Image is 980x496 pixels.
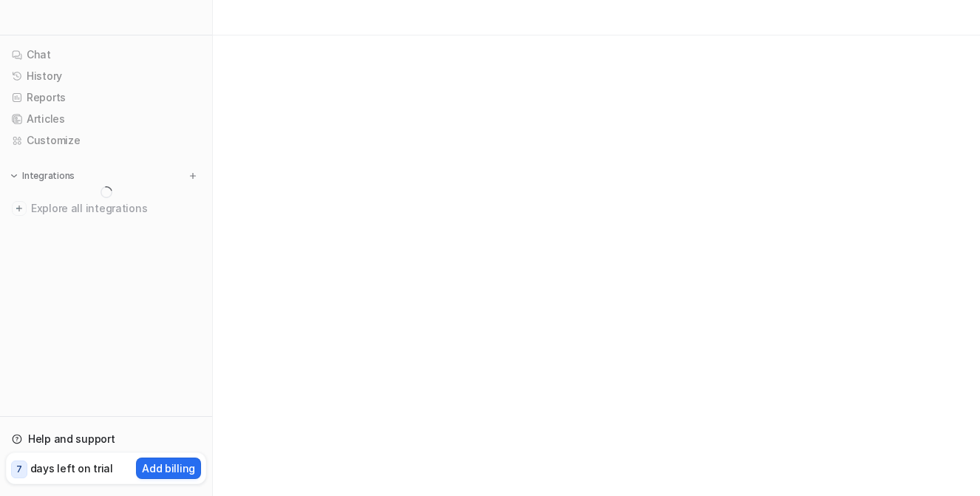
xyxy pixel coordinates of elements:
img: menu_add.svg [188,171,198,181]
button: Add billing [136,458,201,479]
img: explore all integrations [12,201,27,216]
a: Articles [6,109,206,129]
a: Explore all integrations [6,198,206,219]
p: Integrations [22,170,75,182]
p: 7 [16,463,22,476]
a: History [6,66,206,86]
a: Chat [6,44,206,65]
span: Explore all integrations [31,197,200,220]
a: Reports [6,87,206,108]
a: Customize [6,130,206,151]
button: Integrations [6,169,79,183]
img: expand menu [9,171,19,181]
p: days left on trial [30,461,113,476]
a: Help and support [6,429,206,449]
p: Add billing [142,461,195,476]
